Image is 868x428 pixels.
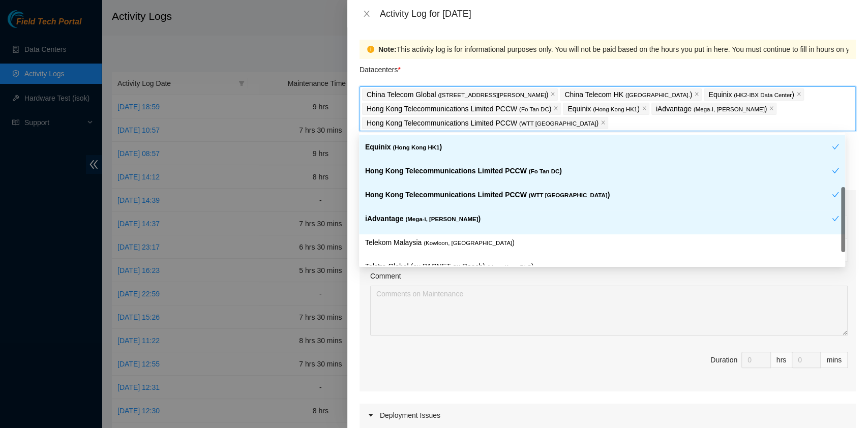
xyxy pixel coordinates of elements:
span: close [769,106,774,112]
span: close [796,91,801,98]
p: Hong Kong Telecommunications Limited PCCW ) [365,165,832,177]
p: Equinix ) [365,141,832,153]
div: Activity Log for [DATE] [380,8,856,19]
div: Deployment Issues [360,404,856,427]
span: ( WTT [GEOGRAPHIC_DATA] [529,192,608,198]
p: Datacenters [360,59,401,75]
p: China Telecom Global ) [367,89,548,101]
button: Close [360,9,374,19]
div: Duration [710,354,737,365]
p: Equinix ) [567,103,639,115]
p: iAdvantage ) [365,213,832,225]
span: ( Hong Kong HK1 [593,106,637,112]
p: iAdvantage ) [656,103,767,115]
span: ( Fo Tan DC [529,168,560,174]
span: close [550,91,555,98]
p: Hong Kong Telecommunications Limited PCCW ) [367,103,551,115]
span: ( [GEOGRAPHIC_DATA]. [625,92,690,98]
span: check [832,191,839,198]
strong: Note: [378,44,397,55]
span: close [694,91,699,98]
span: ( Hong Kong DLS [487,264,531,270]
span: check [832,167,839,174]
span: ( Kowloon, [GEOGRAPHIC_DATA] [424,240,512,246]
p: Telstra Global (ex.PACNET ex Reach) ) [365,261,839,272]
p: Equinix ) [708,89,794,101]
p: Telekom Malaysia ) [365,237,839,249]
div: mins [821,352,848,368]
span: close [363,10,371,18]
span: ( HK2-IBX Data Center [734,92,792,98]
span: ( WTT [GEOGRAPHIC_DATA] [519,120,596,127]
span: caret-right [368,412,374,418]
span: close [642,106,647,112]
label: Comment [370,270,401,282]
span: check [832,215,839,222]
span: ( Mega-i, [PERSON_NAME] [405,216,478,222]
span: ( Fo Tan DC [519,106,549,112]
span: check [832,143,839,150]
span: close [601,120,606,126]
span: exclamation-circle [367,46,374,53]
span: ( [STREET_ADDRESS][PERSON_NAME] [438,92,546,98]
p: Hong Kong Telecommunications Limited PCCW ) [365,189,832,201]
div: hrs [771,352,792,368]
span: ( Mega-i, [PERSON_NAME] [694,106,765,112]
p: China Telecom HK ) [564,89,692,101]
span: ( Hong Kong HK1 [393,144,439,150]
p: Hong Kong Telecommunications Limited PCCW ) [367,117,598,129]
textarea: Comment [370,286,848,335]
span: close [553,106,558,112]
